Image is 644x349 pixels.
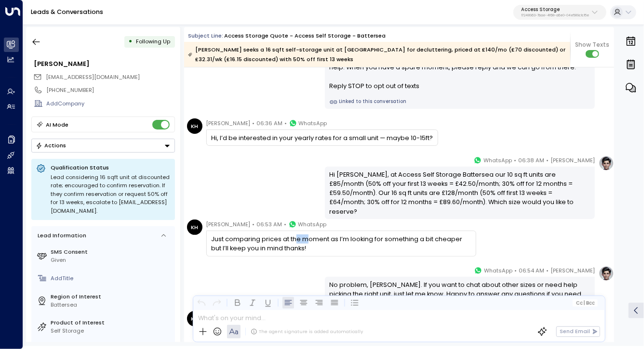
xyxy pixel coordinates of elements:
div: KH [187,118,202,134]
span: WhatsApp [484,266,512,275]
a: Linked to this conversation [330,98,590,106]
span: WhatsApp [298,220,327,229]
div: The agent signature is added automatically [251,328,363,335]
span: WhatsApp [483,155,512,165]
button: Redo [211,297,223,309]
label: Product of Interest [51,319,172,327]
div: Button group with a nested menu [31,139,175,153]
span: 06:53 AM [257,220,282,229]
span: | [584,300,585,306]
div: [PHONE_NUMBER] [46,86,174,94]
div: KH [187,311,202,326]
button: Actions [31,139,175,153]
span: Following Up [136,38,170,45]
div: Self Storage [51,327,172,335]
span: [PERSON_NAME] [550,155,595,165]
span: • [253,118,255,128]
div: [PERSON_NAME] [34,59,174,68]
button: Access Storage17248963-7bae-4f68-a6e0-04e589c1c15e [513,5,606,20]
div: KH [187,220,202,235]
span: 06:38 AM [518,155,544,165]
p: Qualification Status [51,164,170,171]
div: AI Mode [46,120,68,129]
span: • [546,266,549,275]
span: [PERSON_NAME] [206,220,251,229]
div: Actions [36,142,66,149]
div: [PERSON_NAME] seeks a 16 sqft self-storage unit at [GEOGRAPHIC_DATA] for decluttering, priced at ... [188,45,565,64]
span: Subject Line: [188,32,223,39]
span: [EMAIL_ADDRESS][DOMAIN_NAME] [46,73,140,81]
a: Leads & Conversations [31,8,103,16]
button: Cc|Bcc [573,299,598,307]
img: profile-logo.png [599,155,614,171]
div: Lead Information [35,232,86,240]
span: [PERSON_NAME] [550,266,595,275]
span: 06:54 AM [519,266,544,275]
div: Lead considering 16 sqft unit at discounted rate; encouraged to confirm reservation. If they conf... [51,173,170,216]
div: Hi [PERSON_NAME], it's [PERSON_NAME] from Access Self Storage, thank you for your recent enquiry.... [330,44,590,90]
span: • [285,118,287,128]
div: • [128,35,133,49]
span: • [546,155,549,165]
div: Just comparing prices at the moment as I’m looking for something a bit cheaper but I’ll keep you ... [211,234,471,253]
p: Access Storage [521,7,589,13]
img: profile-logo.png [599,266,614,281]
div: Hi, I’d be interested in your yearly rates for a small unit — maybe 10-15ft? [211,133,433,142]
span: 06:36 AM [257,118,283,128]
div: Given [51,256,172,264]
div: AddTitle [51,274,172,283]
span: • [253,220,255,229]
div: Access Storage Quote - Access Self Storage - Battersea [224,32,386,40]
label: Region of Interest [51,293,172,301]
span: kahchicago@yahoo.com [46,73,140,81]
span: • [514,266,517,275]
p: 17248963-7bae-4f68-a6e0-04e589c1c15e [521,13,589,17]
label: SMS Consent [51,248,172,256]
button: Undo [196,297,207,309]
span: Show Texts [575,40,609,49]
div: Battersea [51,301,172,309]
div: No problem, [PERSON_NAME]. If you want to chat about other sizes or need help picking the right u... [330,280,590,308]
span: WhatsApp [299,118,327,128]
span: [PERSON_NAME] [206,118,251,128]
div: AddCompany [46,100,174,108]
span: • [284,220,287,229]
span: • [514,155,516,165]
span: Cc Bcc [576,300,595,306]
div: Hi [PERSON_NAME], at Access Self Storage Battersea our 10 sq ft units are £85/month (50% off your... [330,170,590,216]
